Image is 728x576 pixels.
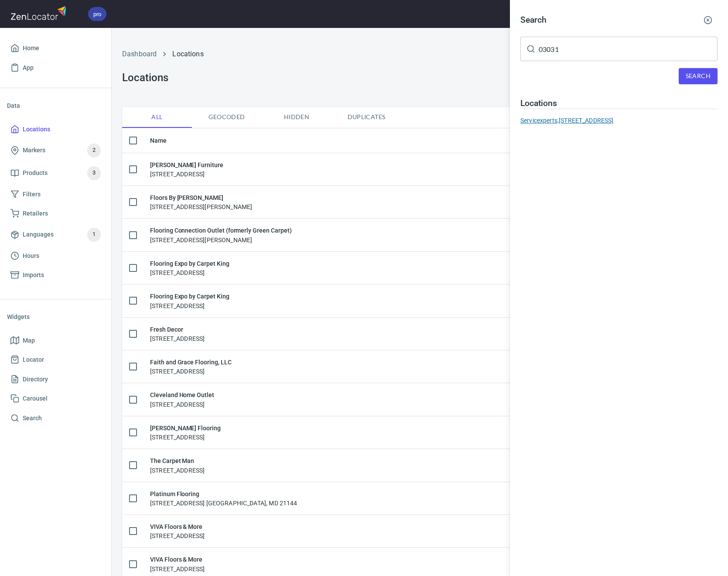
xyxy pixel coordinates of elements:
h4: Locations [520,98,718,109]
a: Servicexperts,[STREET_ADDRESS] [520,116,718,125]
h4: Search [520,15,547,25]
span: Search [686,71,711,82]
button: Search [679,68,718,84]
div: Servicexperts, [STREET_ADDRESS] [520,116,718,125]
input: Search for locations, markers or anything you want [539,37,718,61]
